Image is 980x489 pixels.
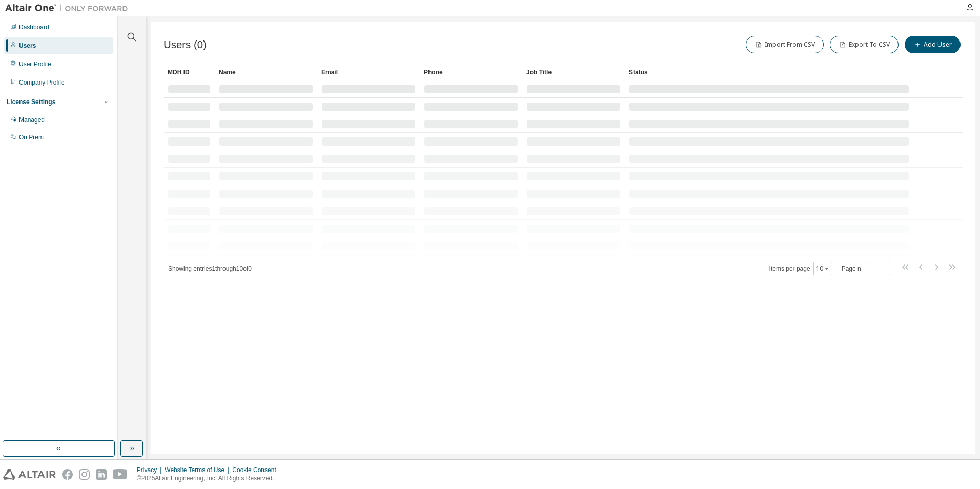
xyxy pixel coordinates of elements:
[424,64,518,80] div: Phone
[96,469,107,480] img: linkedin.svg
[19,42,36,50] div: Users
[3,469,56,480] img: altair_logo.svg
[746,36,824,53] button: Import From CSV
[113,469,128,480] img: youtube.svg
[19,60,51,68] div: User Profile
[137,474,282,483] p: © 2025 Altair Engineering, Inc. All Rights Reserved.
[62,469,73,480] img: facebook.svg
[219,64,313,80] div: Name
[19,23,49,31] div: Dashboard
[629,64,909,80] div: Status
[5,3,133,13] img: Altair One
[168,265,252,272] span: Showing entries 1 through 10 of 0
[168,64,211,80] div: MDH ID
[321,64,416,80] div: Email
[905,36,961,53] button: Add User
[830,36,899,53] button: Export To CSV
[165,466,232,474] div: Website Terms of Use
[7,98,55,106] div: License Settings
[816,264,830,273] button: 10
[842,262,890,275] span: Page n.
[526,64,621,80] div: Job Title
[164,39,207,51] span: Users (0)
[19,116,45,124] div: Managed
[137,466,165,474] div: Privacy
[19,133,44,141] div: On Prem
[769,262,832,275] span: Items per page
[19,78,65,87] div: Company Profile
[79,469,90,480] img: instagram.svg
[232,466,282,474] div: Cookie Consent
